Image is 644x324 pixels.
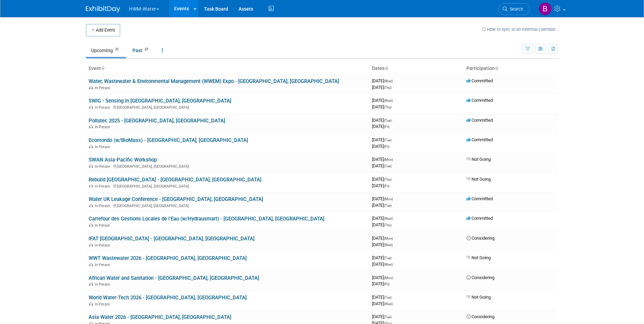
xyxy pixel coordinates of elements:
[372,157,395,162] span: [DATE]
[89,78,339,84] a: Water, Wastewater & Environmental Management (WWEM) Expo - [GEOGRAPHIC_DATA], [GEOGRAPHIC_DATA]
[95,263,112,267] span: In-Person
[384,184,389,188] span: (Fri)
[372,98,395,103] span: [DATE]
[384,79,393,83] span: (Wed)
[392,137,394,142] span: -
[466,118,493,123] span: Committed
[466,314,494,319] span: Considering
[89,243,93,247] img: In-Person Event
[466,137,493,142] span: Committed
[466,157,491,162] span: Not Going
[394,236,395,241] span: -
[372,85,391,90] span: [DATE]
[89,255,247,261] a: WWT Wastewater 2026 - [GEOGRAPHIC_DATA], [GEOGRAPHIC_DATA]
[384,302,393,306] span: (Wed)
[89,86,93,89] img: In-Person Event
[89,157,157,163] a: SWAN Asia-Pacific Workshop
[466,295,491,300] span: Not Going
[89,184,93,188] img: In-Person Event
[394,98,395,103] span: -
[95,145,112,149] span: In-Person
[95,204,112,208] span: In-Person
[113,47,121,52] span: 21
[372,262,393,267] span: [DATE]
[372,275,395,280] span: [DATE]
[372,301,393,306] span: [DATE]
[89,236,255,242] a: IFAT [GEOGRAPHIC_DATA] - [GEOGRAPHIC_DATA], [GEOGRAPHIC_DATA]
[384,158,393,161] span: (Mon)
[384,145,389,148] span: (Fri)
[89,295,247,301] a: World Water-Tech 2026 - [GEOGRAPHIC_DATA], [GEOGRAPHIC_DATA]
[372,314,394,319] span: [DATE]
[95,125,112,129] span: In-Person
[384,296,391,299] span: (Tue)
[466,196,493,201] span: Committed
[89,125,93,128] img: In-Person Event
[86,24,120,36] button: Add Event
[89,302,93,305] img: In-Person Event
[372,222,391,227] span: [DATE]
[392,118,394,123] span: -
[89,204,93,207] img: In-Person Event
[372,118,394,123] span: [DATE]
[539,2,552,15] img: Barb DeWyer
[95,282,112,287] span: In-Person
[95,105,112,110] span: In-Person
[394,275,395,280] span: -
[89,183,366,189] div: [GEOGRAPHIC_DATA], [GEOGRAPHIC_DATA]
[369,63,464,74] th: Dates
[384,282,389,286] span: (Fri)
[372,137,394,142] span: [DATE]
[372,183,389,188] span: [DATE]
[384,276,393,280] span: (Mon)
[392,177,394,182] span: -
[95,223,112,228] span: In-Person
[466,216,493,221] span: Committed
[392,255,394,260] span: -
[384,204,391,207] span: (Tue)
[86,6,120,13] img: ExhibitDay
[95,86,112,90] span: In-Person
[89,263,93,266] img: In-Person Event
[464,63,558,74] th: Participation
[95,243,112,248] span: In-Person
[384,125,389,129] span: (Fri)
[466,98,493,103] span: Committed
[384,315,391,319] span: (Tue)
[372,203,391,208] span: [DATE]
[466,275,494,280] span: Considering
[89,282,93,286] img: In-Person Event
[127,44,155,57] a: Past37
[385,65,388,71] a: Sort by Start Date
[384,263,393,266] span: (Wed)
[394,216,395,221] span: -
[384,99,393,103] span: (Wed)
[495,65,498,71] a: Sort by Participation Type
[89,105,93,109] img: In-Person Event
[95,164,112,169] span: In-Person
[89,145,93,148] img: In-Person Event
[394,196,395,201] span: -
[384,217,393,220] span: (Wed)
[89,137,248,143] a: Ecomondo (w/BioMass) - [GEOGRAPHIC_DATA], [GEOGRAPHIC_DATA]
[466,236,494,241] span: Considering
[372,144,389,149] span: [DATE]
[384,86,391,89] span: (Thu)
[384,223,391,227] span: (Thu)
[384,237,393,240] span: (Mon)
[89,275,259,281] a: African Water and Sanitation - [GEOGRAPHIC_DATA], [GEOGRAPHIC_DATA]
[466,255,491,260] span: Not Going
[498,3,530,15] a: Search
[86,63,369,74] th: Event
[89,118,225,124] a: Pollutec 2025 - [GEOGRAPHIC_DATA], [GEOGRAPHIC_DATA]
[372,281,389,286] span: [DATE]
[95,302,112,307] span: In-Person
[89,104,366,110] div: [GEOGRAPHIC_DATA], [GEOGRAPHIC_DATA]
[384,197,393,201] span: (Mon)
[507,7,523,12] span: Search
[394,78,395,83] span: -
[372,236,395,241] span: [DATE]
[392,295,394,300] span: -
[89,98,231,104] a: SWIG - Sensing in [GEOGRAPHIC_DATA], [GEOGRAPHIC_DATA]
[372,295,394,300] span: [DATE]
